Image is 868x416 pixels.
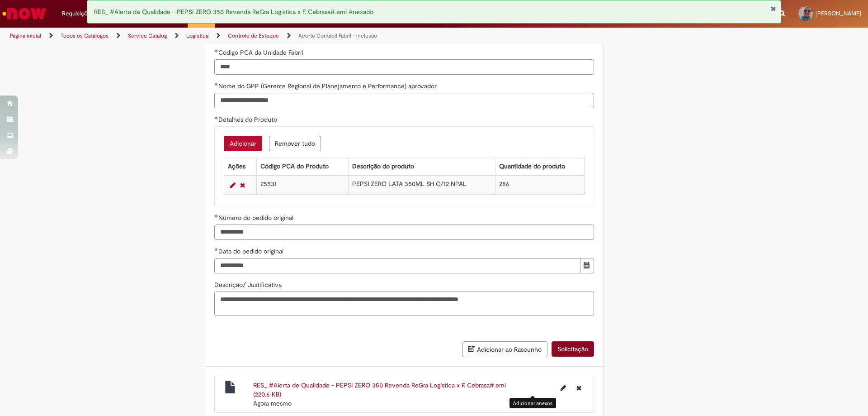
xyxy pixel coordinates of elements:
[816,10,861,17] span: [PERSON_NAME]
[555,381,571,395] button: Editar nome de arquivo RES_ #Alerta de Qualidade - PEPSI ZERO 350 Revenda ReGra Logística x F. Ce...
[214,82,218,86] span: Obrigatório Preenchido
[257,158,349,175] th: Código PCA do Produto
[224,158,256,175] th: Ações
[580,258,594,273] button: Mostrar calendário para Data do pedido original
[218,115,279,124] span: Detalhes do Produto
[253,399,292,407] span: Agora mesmo
[228,180,238,191] a: Editar Linha 1
[214,258,580,273] input: Data do pedido original 18 September 2025 Thursday
[94,8,373,16] span: RES_ #Alerta de Qualidade - PEPSI ZERO 350 Revenda ReGra Logística x F. Cebrasa#.eml Anexado
[214,281,283,289] span: Descrição/ Justificativa
[495,176,585,194] td: 286
[214,214,218,218] span: Obrigatório Preenchido
[238,180,247,191] a: Remover linha 1
[214,59,594,75] input: Código PCA da Unidade Fabril
[552,341,594,357] button: Solicitação
[61,32,108,39] a: Todos os Catálogos
[214,116,218,120] span: Obrigatório Preenchido
[218,82,439,90] span: Nome do GPP (Gerente Regional de Planejamento e Performance) aprovador
[214,225,594,240] input: Número do pedido original
[214,248,218,251] span: Obrigatório Preenchido
[571,381,587,395] button: Excluir RES_ #Alerta de Qualidade - PEPSI ZERO 350 Revenda ReGra Logística x F. Cebrasa#.eml
[186,32,208,39] a: Logistica
[495,158,585,175] th: Quantidade do produto
[218,214,295,222] span: Número do pedido original
[218,247,285,255] span: Data do pedido original
[128,32,167,39] a: Service Catalog
[348,176,495,194] td: PEPSI ZERO LATA 350ML SH C/12 NPAL
[214,93,594,108] input: Nome do GPP (Gerente Regional de Planejamento e Performance) aprovador
[228,32,279,39] a: Controle de Estoque
[348,158,495,175] th: Descrição do produto
[253,381,506,398] a: RES_ #Alerta de Qualidade - PEPSI ZERO 350 Revenda ReGra Logística x F. Cebrasa#.eml (220.6 KB)
[253,399,292,407] time: 01/10/2025 09:53:11
[218,48,305,57] span: Código PCA da Unidade Fabril
[770,5,776,12] button: Fechar Notificação
[214,292,594,316] textarea: Descrição/ Justificativa
[214,49,218,53] span: Obrigatório Preenchido
[7,28,572,44] ul: Trilhas de página
[462,341,547,357] button: Adicionar ao Rascunho
[257,176,349,194] td: 25531
[10,32,41,39] a: Página inicial
[269,136,321,151] button: Remover todas as linhas de Detalhes do Produto
[509,398,556,408] div: Adicionar anexos
[224,136,262,151] button: Adicionar uma linha para Detalhes do Produto
[62,9,94,18] span: Requisições
[298,32,377,39] a: Acerto Contábil Fabril - Inclusão
[1,5,47,23] img: ServiceNow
